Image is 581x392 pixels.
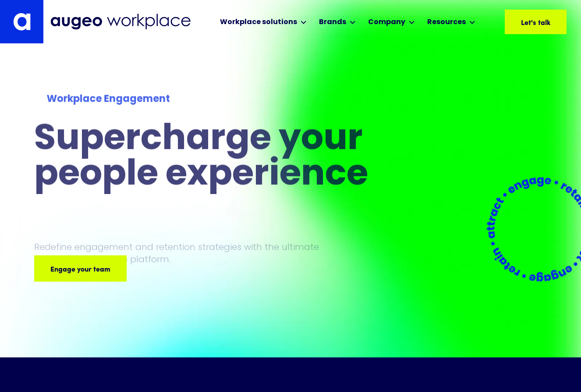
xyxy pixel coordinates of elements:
[34,122,413,193] h1: Supercharge your people experience
[13,13,31,31] img: Augeo's "a" monogram decorative logo in white.
[34,255,127,282] a: Engage your team
[505,10,567,34] a: Let's talk
[34,241,336,265] p: Redefine engagement and retention strategies with the ultimate employee experience platform.
[368,17,405,28] div: Company
[319,17,346,28] div: Brands
[220,17,297,28] div: Workplace solutions
[50,14,191,30] img: Augeo Workplace business unit full logo in mignight blue.
[47,92,400,107] div: Workplace Engagement
[427,17,466,28] div: Resources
